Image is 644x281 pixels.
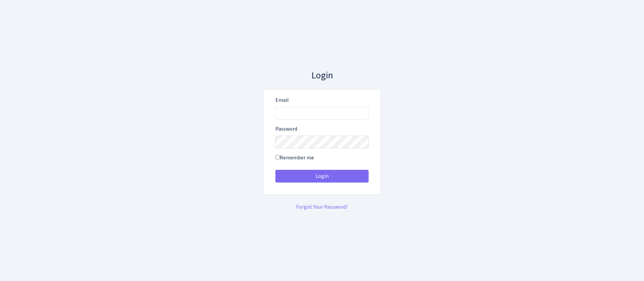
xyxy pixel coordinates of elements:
[275,125,297,133] label: Password
[263,70,381,81] h3: Login
[275,170,369,183] button: Login
[296,203,348,211] a: Forgot Your Password?
[275,96,289,104] label: Email
[275,155,280,159] input: Remember me
[275,154,314,162] label: Remember me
